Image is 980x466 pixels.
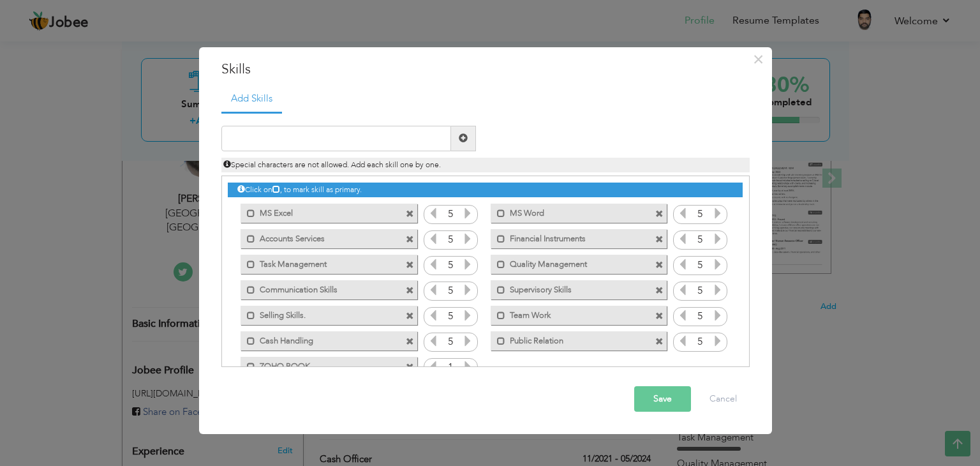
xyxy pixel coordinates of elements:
span: Special characters are not allowed. Add each skill one by one. [223,160,441,170]
label: Financial Instruments [505,229,634,245]
label: Team Work [505,306,634,322]
span: × [753,48,764,71]
label: Quality Management [505,255,634,271]
label: Supervisory Skills [505,280,634,296]
h3: Skills [221,60,750,79]
button: Save [634,386,691,412]
label: Cash Handling [255,331,384,347]
a: Add Skills [221,86,282,114]
button: Cancel [697,386,750,412]
label: Task Management [255,255,384,271]
label: MS Excel [255,204,384,220]
label: ZOHO BOOK [255,357,384,373]
label: MS Word [505,204,634,220]
label: Selling Skills. [255,306,384,322]
button: Close [748,49,769,70]
div: Click on , to mark skill as primary. [228,183,742,197]
label: Communication Skills [255,280,384,296]
label: Public Relation [505,331,634,347]
label: Accounts Services [255,229,384,245]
